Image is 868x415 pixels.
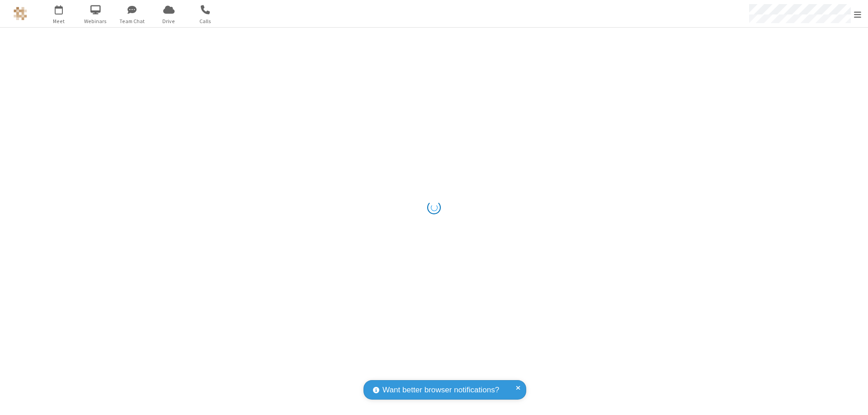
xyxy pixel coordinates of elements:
[79,17,113,25] span: Webinars
[42,17,76,25] span: Meet
[189,17,222,25] span: Calls
[115,17,149,25] span: Team Chat
[152,17,186,25] span: Drive
[382,384,499,396] span: Want better browser notifications?
[14,7,27,20] img: QA Selenium DO NOT DELETE OR CHANGE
